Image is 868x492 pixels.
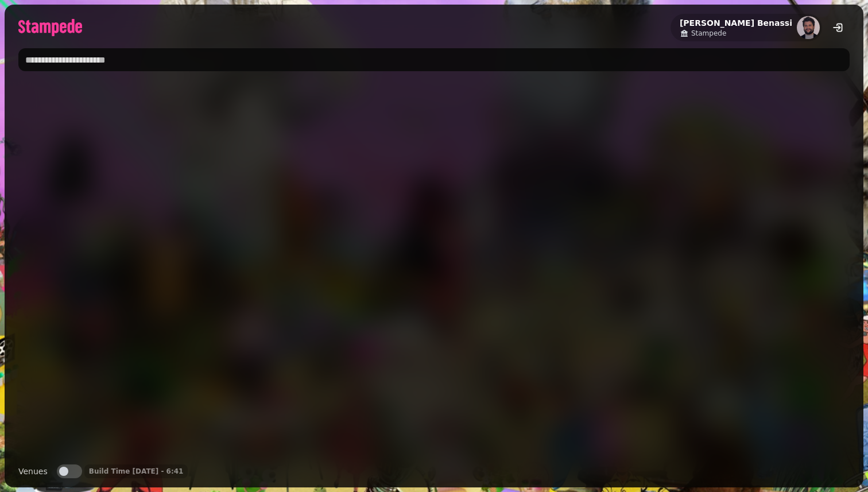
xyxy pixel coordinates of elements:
[680,17,792,29] h2: [PERSON_NAME] Benassi
[691,29,726,38] span: Stampede
[797,16,820,39] img: aHR0cHM6Ly93d3cuZ3JhdmF0YXIuY29tL2F2YXRhci9mNWJlMmFiYjM4MjBmMGYzOTE3MzVlNWY5MTA5YzdkYz9zPTE1MCZkP...
[89,467,184,476] p: Build Time [DATE] - 6:41
[18,19,82,36] img: logo
[827,16,850,39] button: logout
[680,29,792,38] a: Stampede
[18,464,48,478] label: Venues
